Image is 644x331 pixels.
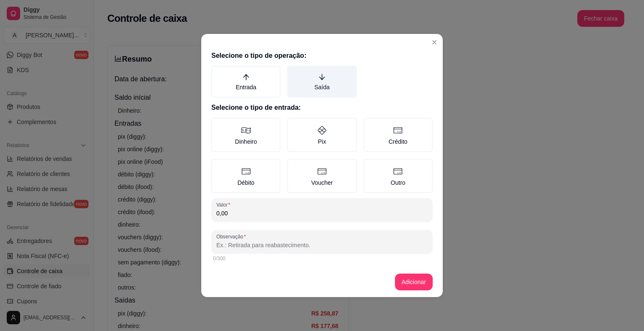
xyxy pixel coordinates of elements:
label: Observação [216,233,249,240]
h2: Selecione o tipo de entrada: [211,103,433,113]
label: Voucher [287,159,356,193]
span: arrow-down [318,73,326,81]
label: Débito [211,159,280,193]
input: Valor [216,209,428,217]
label: Pix [287,118,356,152]
label: Valor [216,201,233,208]
span: arrow-up [242,73,250,81]
label: Dinheiro [211,118,280,152]
button: Adicionar [395,274,433,290]
label: Saída [287,66,356,98]
label: Entrada [211,66,280,98]
label: Crédito [364,118,433,152]
button: Close [428,36,441,49]
label: Outro [364,159,433,193]
h2: Selecione o tipo de operação: [211,51,433,61]
input: Observação [216,241,428,249]
div: 0/300 [213,255,431,262]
